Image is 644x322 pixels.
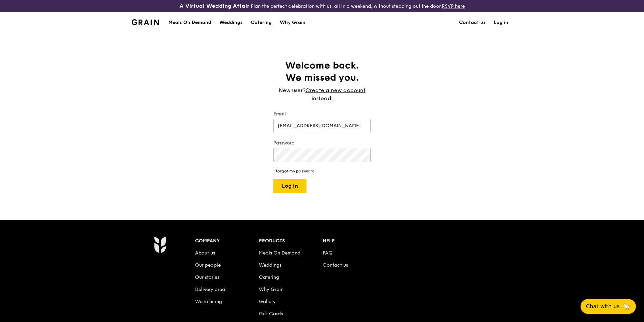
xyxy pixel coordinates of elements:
a: Our stories [195,274,219,280]
a: Create a new account [305,86,366,95]
a: Log in [490,12,512,33]
div: Products [259,236,323,246]
a: Catering [259,274,279,280]
h1: Welcome back. We missed you. [273,59,371,84]
a: FAQ [323,250,332,256]
img: Grain [132,19,159,25]
a: Gift Cards [259,311,283,317]
a: RSVP here [442,3,465,9]
a: Weddings [259,262,281,268]
div: Weddings [219,12,243,33]
div: Why Grain [280,12,305,33]
a: Contact us [323,262,348,268]
a: Contact us [455,12,490,33]
a: GrainGrain [132,12,159,32]
a: Our people [195,262,221,268]
span: instead. [312,95,333,102]
a: About us [195,250,215,256]
label: Password [273,140,371,146]
label: Email [273,111,371,117]
div: Company [195,236,259,246]
div: Plan the perfect celebration with us, all in a weekend, without stepping out the door. [128,3,516,9]
a: Weddings [215,12,247,33]
a: Meals On Demand [259,250,300,256]
button: Log in [273,179,306,193]
a: We’re hiring [195,299,222,304]
a: Why Grain [276,12,310,33]
span: 🦙 [622,302,630,311]
img: Grain [154,236,166,253]
a: Catering [247,12,276,33]
h3: A Virtual Wedding Affair [180,3,249,9]
div: Meals On Demand [168,12,211,33]
div: Catering [251,12,272,33]
span: New user? [279,87,305,93]
a: Why Grain [259,287,284,292]
a: Delivery area [195,287,225,292]
span: Chat with us [586,302,620,311]
button: Chat with us🦙 [581,299,636,314]
a: I forgot my password [273,169,371,173]
a: Gallery [259,299,276,304]
div: Help [323,236,386,246]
